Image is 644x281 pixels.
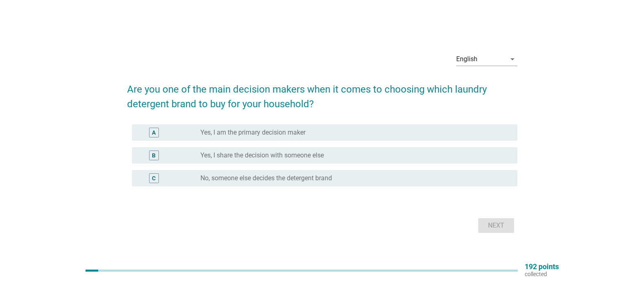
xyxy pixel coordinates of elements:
[200,174,332,182] label: No, someone else decides the detergent brand
[524,270,558,278] p: collected
[152,128,156,137] div: A
[200,128,306,137] label: Yes, I am the primary decision maker
[524,263,558,270] p: 192 points
[152,151,156,159] div: B
[508,54,517,64] i: arrow_drop_down
[200,151,324,159] label: Yes, I share the decision with someone else
[456,55,477,63] div: English
[152,174,156,182] div: C
[127,74,517,111] h2: Are you one of the main decision makers when it comes to choosing which laundry detergent brand t...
